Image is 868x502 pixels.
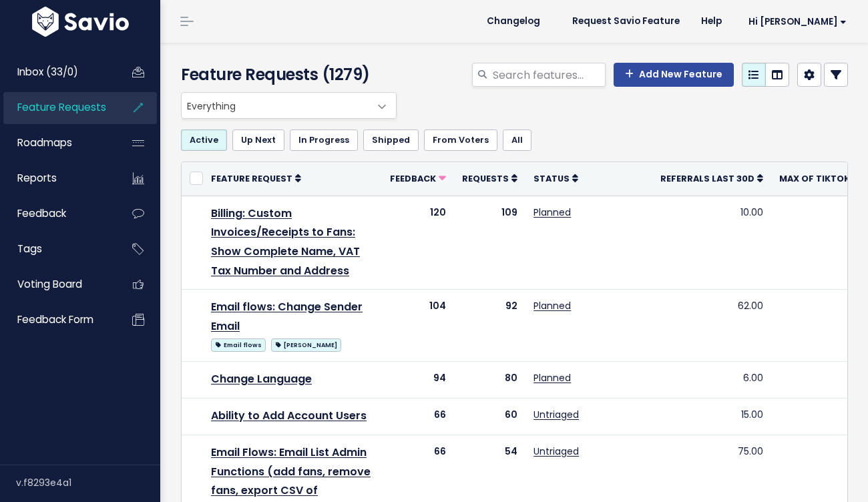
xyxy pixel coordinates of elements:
[533,299,571,312] a: Planned
[748,17,847,27] span: Hi [PERSON_NAME]
[17,206,66,220] span: Feedback
[3,304,111,335] a: Feedback form
[16,465,160,500] div: v.f8293e4a1
[454,196,525,289] td: 109
[390,172,446,185] a: Feedback
[211,338,266,352] span: Email flows
[17,100,106,114] span: Feature Requests
[462,172,517,185] a: Requests
[533,408,579,421] a: Untriaged
[232,130,284,151] a: Up Next
[491,63,606,87] input: Search features...
[690,11,732,31] a: Help
[271,338,341,352] span: [PERSON_NAME]
[652,196,771,289] td: 10.00
[17,277,82,291] span: Voting Board
[424,130,497,151] a: From Voters
[660,172,763,185] a: Referrals Last 30d
[533,445,579,458] a: Untriaged
[382,361,454,398] td: 94
[363,130,419,151] a: Shipped
[382,398,454,435] td: 66
[211,206,360,278] a: Billing: Custom Invoices/Receipts to Fans: Show Complete Name, VAT Tax Number and Address
[462,173,509,184] span: Requests
[17,65,78,79] span: Inbox (33/0)
[390,173,436,184] span: Feedback
[652,361,771,398] td: 6.00
[17,136,72,150] span: Roadmaps
[382,289,454,361] td: 104
[211,299,363,334] a: Email flows: Change Sender Email
[3,269,111,300] a: Voting Board
[382,196,454,289] td: 120
[211,336,266,352] a: Email flows
[3,128,111,158] a: Roadmaps
[487,17,540,26] span: Changelog
[660,173,754,184] span: Referrals Last 30d
[454,398,525,435] td: 60
[181,63,390,87] h4: Feature Requests (1279)
[3,234,111,264] a: Tags
[562,11,690,31] a: Request Savio Feature
[652,398,771,435] td: 15.00
[614,63,734,87] a: Add New Feature
[17,171,57,185] span: Reports
[533,172,578,185] a: Status
[454,361,525,398] td: 80
[211,172,301,185] a: Feature Request
[652,289,771,361] td: 62.00
[211,173,292,184] span: Feature Request
[181,130,848,151] ul: Filter feature requests
[533,206,571,219] a: Planned
[3,57,111,87] a: Inbox (33/0)
[17,242,42,256] span: Tags
[271,336,341,352] a: [PERSON_NAME]
[182,93,369,118] span: Everything
[454,289,525,361] td: 92
[211,371,312,387] a: Change Language
[290,130,358,151] a: In Progress
[3,163,111,194] a: Reports
[17,312,93,326] span: Feedback form
[533,371,571,385] a: Planned
[533,173,570,184] span: Status
[211,408,367,423] a: Ability to Add Account Users
[181,130,227,151] a: Active
[732,11,857,32] a: Hi [PERSON_NAME]
[503,130,531,151] a: All
[181,92,397,119] span: Everything
[29,7,132,37] img: logo-white.9d6f32f41409.svg
[3,92,111,123] a: Feature Requests
[3,198,111,229] a: Feedback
